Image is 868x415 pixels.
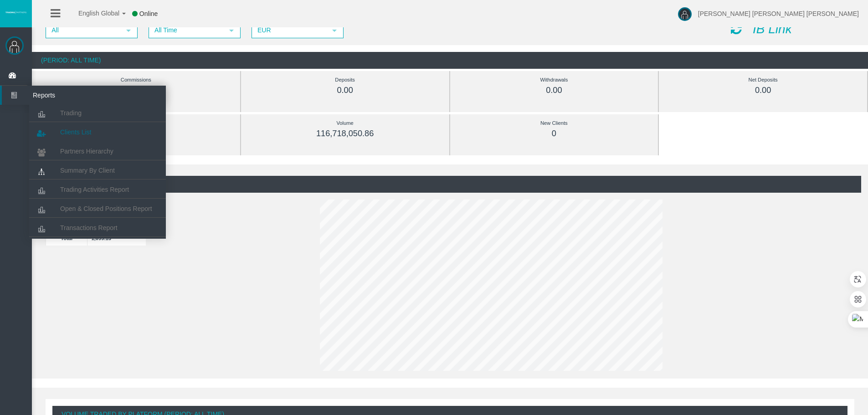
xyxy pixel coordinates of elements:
span: Summary By Client [60,167,115,174]
div: 0 [471,128,638,139]
div: 0.00 [471,85,638,96]
div: Volume [262,118,429,128]
a: Transactions Report [29,220,166,236]
span: Open & Closed Positions Report [60,205,152,212]
div: (Period: All Time) [39,176,861,193]
span: All [46,23,120,37]
span: Reports [26,86,115,105]
div: Withdrawals [471,75,638,85]
div: 0.00 [679,85,847,96]
span: select [228,27,235,34]
a: Open & Closed Positions Report [29,200,166,217]
span: English Global [67,10,119,17]
span: Online [139,10,158,17]
span: EUR [252,23,326,37]
a: Clients List [29,124,166,140]
span: Clients List [60,128,91,136]
img: user-image [678,7,692,21]
div: Net Deposits [679,75,847,85]
div: Deposits [262,75,429,85]
span: Transactions Report [60,224,118,231]
a: Summary By Client [29,162,166,179]
a: Partners Hierarchy [29,143,166,159]
span: Partners Hierarchy [60,148,113,155]
span: select [331,27,338,34]
div: 116,718,050.86 [262,128,429,139]
div: (Period: All Time) [32,52,868,69]
span: select [125,27,132,34]
a: Trading Activities Report [29,181,166,198]
img: logo.svg [5,10,27,14]
div: 0.00 [262,85,429,96]
i: Reload Dashboard [731,22,742,35]
span: All Time [149,23,223,37]
div: 1,099.13 [52,85,220,96]
span: [PERSON_NAME] [PERSON_NAME] [PERSON_NAME] [698,10,859,17]
a: Trading [29,105,166,121]
div: New Clients [471,118,638,128]
span: Trading [60,109,82,117]
i: IB Link [753,22,792,36]
a: Reports [2,86,166,105]
span: Trading Activities Report [60,186,129,193]
div: Commissions [52,75,220,85]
